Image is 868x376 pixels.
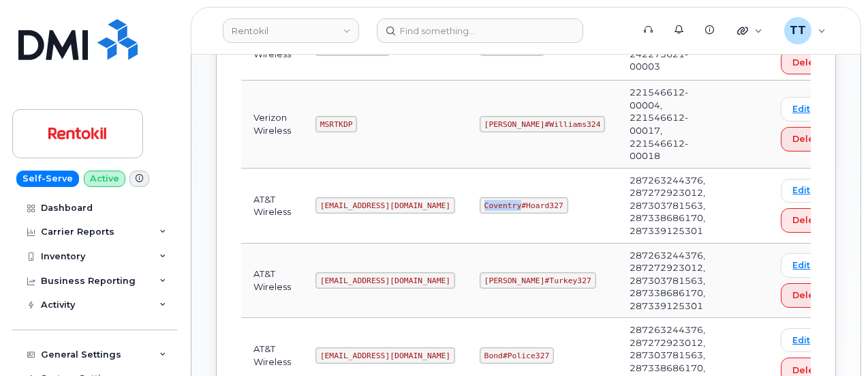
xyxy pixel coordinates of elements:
a: Edit [781,253,822,277]
code: [PERSON_NAME]#Turkey327 [480,272,596,289]
input: Find something... [377,18,583,43]
span: Delete [792,214,824,227]
span: Delete [792,289,824,302]
td: 287263244376, 287272923012, 287303781563, 287338686170, 287339125301 [617,244,717,319]
a: Edit [781,179,822,203]
td: 221546612-00004, 221546612-00017, 221546612-00018 [617,81,717,168]
code: [EMAIL_ADDRESS][DOMAIN_NAME] [315,272,455,289]
span: Delete [792,56,824,69]
code: MSRTKDP [315,116,357,132]
td: Verizon Wireless [241,81,303,168]
td: 287263244376, 287272923012, 287303781563, 287338686170, 287339125301 [617,169,717,244]
a: Rentokil [223,18,359,43]
button: Delete [781,50,835,74]
a: Edit [781,328,822,352]
button: Delete [781,208,835,233]
code: [EMAIL_ADDRESS][DOMAIN_NAME] [315,347,455,364]
div: Travis Tedesco [775,17,835,44]
div: Quicklinks [728,17,772,44]
td: AT&T Wireless [241,244,303,319]
span: Delete [792,132,824,145]
code: [PERSON_NAME]#Williams324 [480,116,605,132]
td: AT&T Wireless [241,169,303,244]
iframe: Messenger Launcher [809,317,858,366]
a: Edit [781,97,822,121]
code: [EMAIL_ADDRESS][DOMAIN_NAME] [315,197,455,214]
button: Delete [781,283,835,308]
button: Delete [781,127,835,151]
code: Bond#Police327 [480,347,554,364]
span: TT [790,23,806,39]
code: Coventry#Hoard327 [480,197,568,214]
